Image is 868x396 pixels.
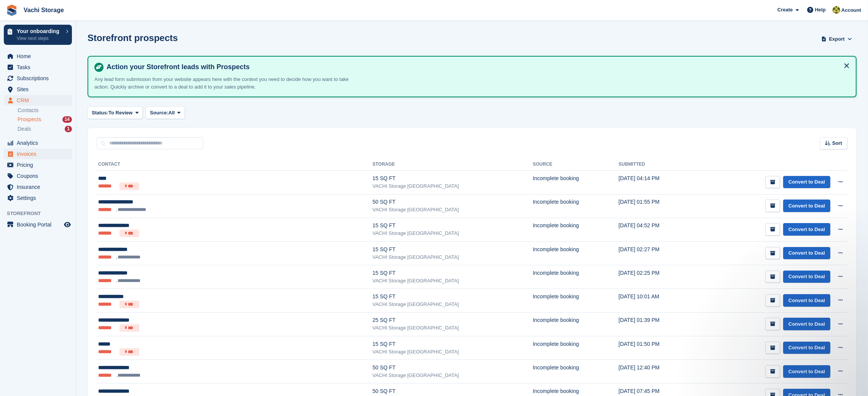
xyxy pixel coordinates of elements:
a: Convert to Deal [783,200,830,212]
a: menu [4,160,72,170]
p: Any lead form submission from your website appears here with the context you need to decide how y... [94,76,361,90]
span: Coupons [17,171,62,181]
h4: Action your Storefront leads with Prospects [104,63,850,71]
img: Accounting [833,6,840,14]
a: Your onboarding View next steps [4,25,72,45]
div: 50 SQ FT [373,364,533,372]
div: VACHI Storage [GEOGRAPHIC_DATA] [373,324,533,332]
td: Incomplete booking [533,218,618,241]
div: 15 SQ FT [373,222,533,230]
span: Sites [17,84,62,95]
td: [DATE] 01:50 PM [618,336,694,360]
td: [DATE] 01:39 PM [618,312,694,336]
a: Deals 1 [18,125,72,133]
a: menu [4,62,72,73]
td: Incomplete booking [533,289,618,312]
div: VACHI Storage [GEOGRAPHIC_DATA] [373,301,533,308]
span: Settings [17,193,62,203]
div: 50 SQ FT [373,387,533,395]
span: Storefront [7,210,76,217]
a: menu [4,95,72,106]
button: Export [820,33,854,45]
td: Incomplete booking [533,242,618,265]
button: Source: All [146,106,185,119]
a: menu [4,171,72,181]
span: Status: [92,109,108,117]
div: 15 SQ FT [373,340,533,348]
td: Incomplete booking [533,265,618,289]
div: 15 SQ FT [373,246,533,253]
td: [DATE] 02:25 PM [618,265,694,289]
a: menu [4,182,72,192]
div: VACHI Storage [GEOGRAPHIC_DATA] [373,182,533,190]
a: Convert to Deal [783,223,830,236]
a: menu [4,73,72,84]
td: [DATE] 10:01 AM [618,289,694,312]
span: Prospects [18,116,41,123]
a: menu [4,84,72,95]
div: 1 [65,126,72,132]
th: Storage [373,158,533,171]
td: [DATE] 01:55 PM [618,194,694,218]
div: VACHI Storage [GEOGRAPHIC_DATA] [373,206,533,214]
p: View next steps [17,35,62,42]
span: Subscriptions [17,73,62,84]
a: Convert to Deal [783,247,830,260]
a: Vachi Storage [21,4,67,16]
td: Incomplete booking [533,360,618,383]
a: Convert to Deal [783,271,830,283]
span: All [169,109,175,117]
span: Tasks [17,62,62,73]
span: Source: [150,109,168,117]
span: To Review [108,109,132,117]
div: VACHI Storage [GEOGRAPHIC_DATA] [373,230,533,237]
div: 25 SQ FT [373,316,533,324]
span: Account [841,6,861,14]
div: 14 [62,116,72,123]
div: VACHI Storage [GEOGRAPHIC_DATA] [373,277,533,285]
a: menu [4,219,72,230]
a: Convert to Deal [783,318,830,330]
td: [DATE] 02:27 PM [618,242,694,265]
span: Analytics [17,138,62,148]
a: Preview store [63,220,72,229]
h1: Storefront prospects [88,33,178,43]
div: 15 SQ FT [373,174,533,182]
a: Contacts [18,107,72,114]
div: 15 SQ FT [373,269,533,277]
div: 15 SQ FT [373,293,533,301]
td: [DATE] 04:14 PM [618,171,694,194]
a: Convert to Deal [783,342,830,354]
td: [DATE] 04:52 PM [618,218,694,241]
th: Submitted [618,158,694,171]
p: Your onboarding [17,29,62,34]
span: Create [777,6,793,14]
span: Booking Portal [17,219,62,230]
span: Home [17,51,62,62]
div: 50 SQ FT [373,198,533,206]
a: menu [4,193,72,203]
td: Incomplete booking [533,171,618,194]
span: Invoices [17,149,62,159]
th: Contact [97,158,373,171]
a: Convert to Deal [783,294,830,307]
span: Pricing [17,160,62,170]
button: Status: To Review [88,106,143,119]
a: Convert to Deal [783,365,830,378]
a: Convert to Deal [783,176,830,188]
td: Incomplete booking [533,194,618,218]
td: Incomplete booking [533,312,618,336]
div: VACHI Storage [GEOGRAPHIC_DATA] [373,348,533,356]
a: menu [4,51,72,62]
span: CRM [17,95,62,106]
a: menu [4,138,72,148]
span: Help [815,6,826,14]
a: menu [4,149,72,159]
span: Insurance [17,182,62,192]
td: [DATE] 12:40 PM [618,360,694,383]
span: Export [829,35,845,43]
span: Deals [18,125,31,133]
span: Sort [832,139,842,147]
img: stora-icon-8386f47178a22dfd0bd8f6a31ec36ba5ce8667c1dd55bd0f319d3a0aa187defe.svg [6,5,18,16]
div: VACHI Storage [GEOGRAPHIC_DATA] [373,253,533,261]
